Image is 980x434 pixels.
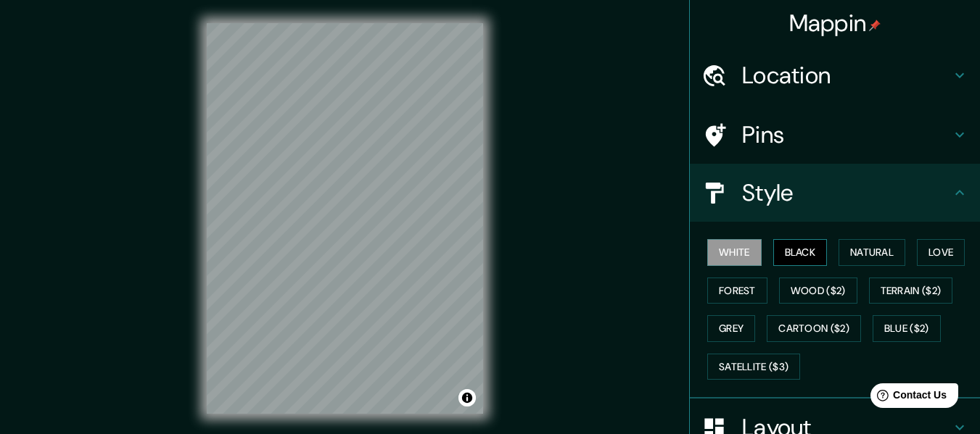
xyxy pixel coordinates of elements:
[839,239,905,266] button: Natural
[742,120,951,149] h4: Pins
[458,389,476,406] button: Toggle attribution
[742,61,951,90] h4: Location
[851,377,964,418] iframe: Help widget launcher
[767,315,861,342] button: Cartoon ($2)
[707,277,767,304] button: Forest
[690,164,980,222] div: Style
[869,20,881,31] img: pin-icon.png
[773,239,828,266] button: Black
[779,277,857,304] button: Wood ($2)
[707,315,755,342] button: Grey
[207,23,483,414] canvas: Map
[789,9,881,38] h4: Mappin
[690,106,980,164] div: Pins
[707,239,762,266] button: White
[742,178,951,207] h4: Style
[873,315,941,342] button: Blue ($2)
[707,354,800,380] button: Satellite ($3)
[869,277,953,304] button: Terrain ($2)
[690,46,980,104] div: Location
[917,239,965,266] button: Love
